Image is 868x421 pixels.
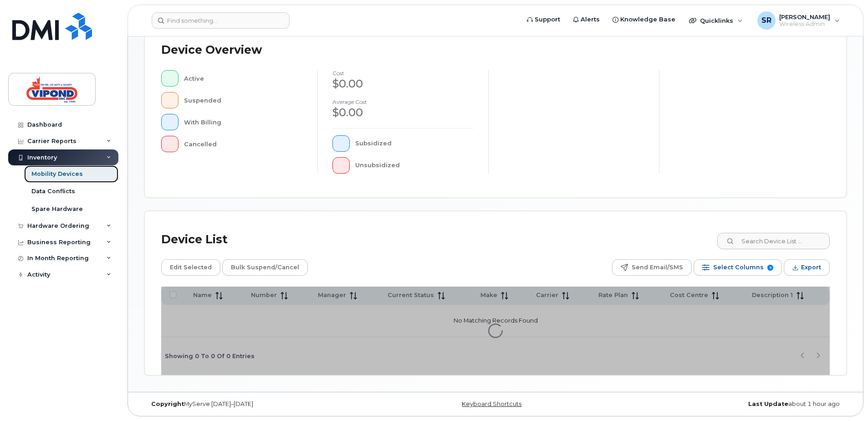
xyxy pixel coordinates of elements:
[683,11,749,30] div: Quicklinks
[144,400,378,408] div: MyServe [DATE]–[DATE]
[581,15,600,24] span: Alerts
[170,261,212,274] span: Edit Selected
[779,13,830,21] span: [PERSON_NAME]
[355,157,474,174] div: Unsubsidized
[713,261,764,274] span: Select Columns
[184,114,303,130] div: With Billing
[152,12,290,29] input: Find something...
[332,76,474,92] div: $0.00
[767,265,773,271] span: 9
[612,259,692,276] button: Send Email/SMS
[748,400,788,407] strong: Last Update
[620,15,675,24] span: Knowledge Base
[606,10,682,29] a: Knowledge Base
[632,261,683,274] span: Send Email/SMS
[801,261,821,274] span: Export
[184,136,303,152] div: Cancelled
[332,99,474,105] h4: Average cost
[613,400,847,408] div: about 1 hour ago
[184,70,303,87] div: Active
[717,233,830,249] input: Search Device List ...
[161,228,228,252] div: Device List
[521,10,567,29] a: Support
[231,261,299,274] span: Bulk Suspend/Cancel
[694,259,782,276] button: Select Columns 9
[161,38,262,62] div: Device Overview
[535,15,560,24] span: Support
[184,92,303,108] div: Suspended
[355,135,474,152] div: Subsidized
[151,400,184,407] strong: Copyright
[161,259,220,276] button: Edit Selected
[761,15,771,26] span: SR
[784,259,830,276] button: Export
[700,17,733,24] span: Quicklinks
[222,259,308,276] button: Bulk Suspend/Cancel
[779,21,830,28] span: Wireless Admin
[462,400,521,407] a: Keyboard Shortcuts
[332,105,474,120] div: $0.00
[332,70,474,76] h4: cost
[751,11,846,30] div: Steve Ryan
[567,10,606,29] a: Alerts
